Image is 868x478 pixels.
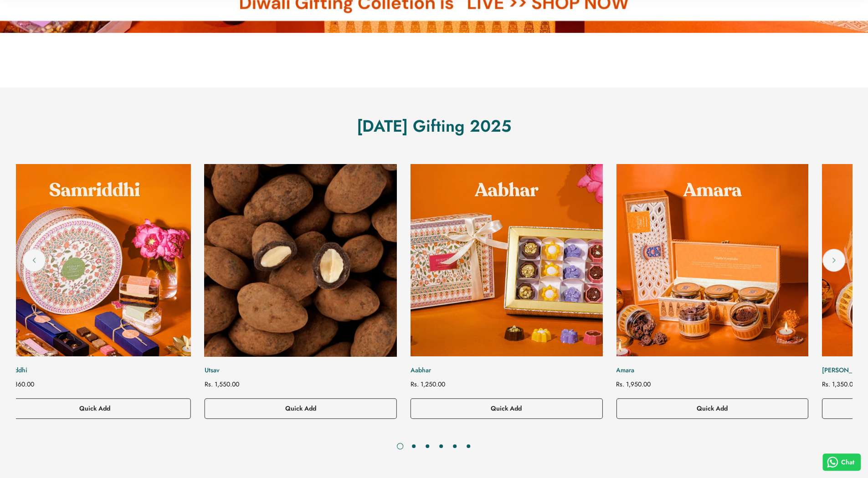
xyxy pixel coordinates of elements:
span: Quick Add [491,404,522,413]
h2: [DATE] Gifting 2025 [30,115,838,137]
span: Quick Add [285,404,316,413]
span: Rs. 1,250.00 [410,380,445,389]
a: Utsav [205,164,397,356]
button: Chat [822,453,861,471]
button: Previous [23,249,46,272]
a: Aabhar [410,365,602,375]
a: Aabhar [410,164,602,356]
button: Quick Add [205,398,397,419]
span: Rs. 1,350.00 [822,380,857,389]
button: Quick Add [410,398,602,419]
span: Quick Add [697,404,728,413]
a: Utsav [205,365,397,375]
span: Rs. 1,950.00 [616,380,651,389]
button: Quick Add [616,398,808,419]
a: Amara [616,365,808,375]
img: Utsav [195,154,406,366]
a: Amara [616,164,808,356]
button: Next [822,249,845,272]
span: Chat [841,457,854,467]
span: Quick Add [79,404,110,413]
span: Rs. 1,550.00 [205,380,239,389]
